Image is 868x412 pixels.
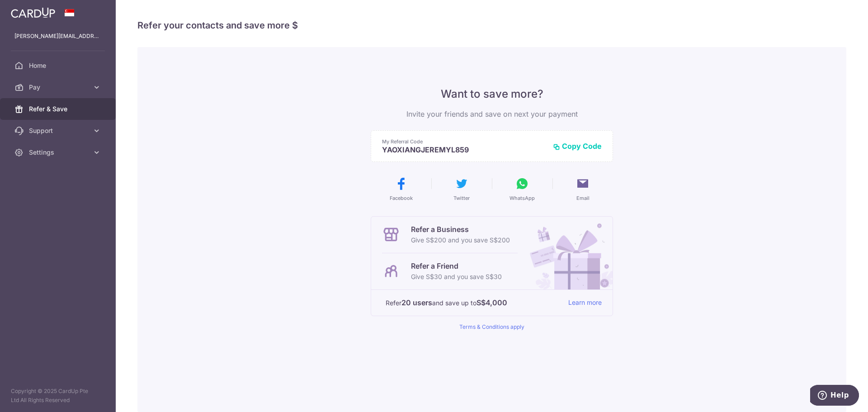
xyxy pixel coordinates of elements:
a: Terms & Conditions apply [459,323,524,330]
span: Home [29,61,89,70]
strong: S$4,000 [476,297,507,308]
iframe: Opens a widget where you can find more information [810,385,859,407]
span: Help [20,6,39,14]
img: CardUp [11,7,55,18]
p: Want to save more? [371,87,613,101]
p: Give S$200 and you save S$200 [411,235,510,246]
span: WhatsApp [509,194,535,202]
span: Twitter [453,194,470,202]
p: Refer a Friend [411,260,502,271]
strong: 20 users [401,297,432,308]
button: Twitter [435,176,488,202]
p: My Referral Code [382,138,546,145]
p: Refer a Business [411,224,510,235]
span: Refer & Save [29,104,89,114]
span: Facebook [390,194,413,202]
span: Settings [29,148,89,157]
button: Email [556,176,609,202]
span: Pay [29,83,89,92]
button: WhatsApp [495,176,549,202]
p: Refer and save up to [386,297,561,308]
span: Support [29,126,89,135]
span: Email [576,194,590,202]
p: Give S$30 and you save S$30 [411,271,502,282]
p: Invite your friends and save on next your payment [371,109,613,119]
button: Copy Code [553,142,602,151]
p: [PERSON_NAME][EMAIL_ADDRESS][DOMAIN_NAME] [14,32,101,41]
p: YAOXIANGJEREMYL859 [382,145,546,154]
img: Refer [521,217,613,289]
button: Facebook [374,176,428,202]
a: Learn more [568,297,602,308]
h4: Refer your contacts and save more $ [137,18,846,33]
